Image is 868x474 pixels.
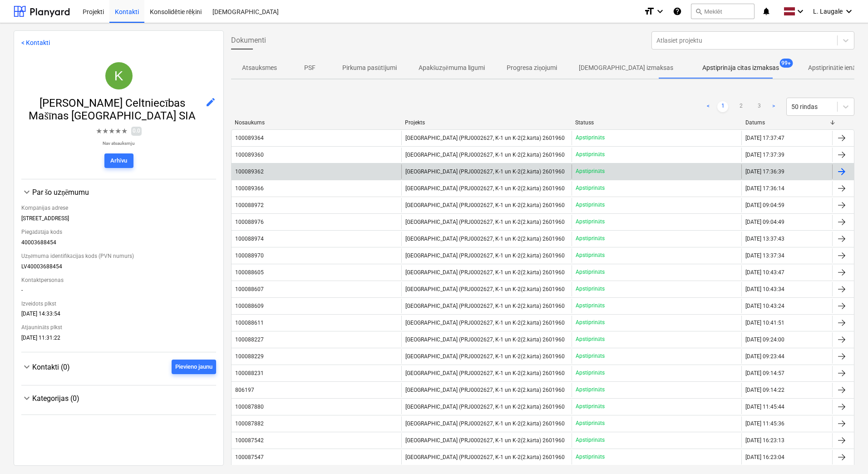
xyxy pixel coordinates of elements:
span: search [695,8,702,15]
div: [DATE] 17:37:39 [745,152,784,158]
div: [DATE] 17:37:47 [745,135,784,141]
i: keyboard_arrow_down [655,6,666,17]
span: Tumes iela (PRJ0002627, K-1 un K-2(2.kārta) 2601960 [405,152,564,158]
p: Apstiprināts [576,352,605,360]
button: Pievieno jaunu [172,360,216,374]
div: 100088976 [235,219,264,225]
iframe: Chat Widget [823,430,868,474]
div: 100088231 [235,370,264,376]
div: [DATE] 10:43:34 [745,286,784,292]
p: Apstiprināts [576,336,605,343]
div: [DATE] 14:33:54 [21,311,216,321]
button: Meklēt [691,4,755,19]
div: [DATE] 16:23:04 [745,454,784,460]
div: 100088607 [235,286,264,292]
span: 0.0 [131,127,142,135]
div: Statuss [575,119,738,126]
div: Atjaunināts plkst [21,321,216,335]
div: Par šo uzņēmumu [21,187,216,197]
span: Tumes iela (PRJ0002627, K-1 un K-2(2.kārta) 2601960 [405,387,564,394]
div: LV40003688454 [21,263,216,273]
div: [DATE] 09:04:49 [745,219,784,225]
span: Tumes iela (PRJ0002627, K-1 un K-2(2.kārta) 2601960 [405,286,564,293]
span: Tumes iela (PRJ0002627, K-1 un K-2(2.kārta) 2601960 [405,336,564,343]
div: 100089366 [235,185,264,192]
span: Kontakti (0) [32,363,70,371]
p: Nav atsauksmju [96,140,142,146]
div: Kontakti (0)Pievieno jaunu [21,374,216,378]
p: Apstiprināts [576,134,605,142]
div: Uzņēmuma identifikācijas kods (PVN numurs) [21,249,216,263]
p: Apstiprināts [576,252,605,259]
span: Tumes iela (PRJ0002627, K-1 un K-2(2.kārta) 2601960 [405,454,564,461]
p: Apstiprināts [576,151,605,158]
div: - [21,287,216,297]
i: format_size [644,6,655,17]
a: < Kontakti [21,39,50,46]
div: 100087880 [235,404,264,410]
div: [DATE] 11:45:44 [745,404,784,410]
div: [DATE] 17:36:39 [745,168,784,175]
span: keyboard_arrow_down [21,361,32,372]
div: Arhīvu [110,156,128,166]
div: [DATE] 16:23:13 [745,437,784,444]
div: 100087882 [235,420,264,427]
span: Tumes iela (PRJ0002627, K-1 un K-2(2.kārta) 2601960 [405,219,564,226]
p: Apstiprināts [576,285,605,293]
a: Page 1 is your current page [717,101,728,112]
p: Apstiprināts [576,369,605,377]
div: Kontaktpersonas [21,273,216,287]
div: 100088611 [235,320,264,326]
i: notifications [762,6,771,17]
span: keyboard_arrow_down [21,187,32,197]
span: Tumes iela (PRJ0002627, K-1 un K-2(2.kārta) 2601960 [405,437,564,444]
p: Apstiprināts [576,218,605,226]
div: 40003688454 [21,239,216,249]
span: edit [205,97,216,108]
p: Apstiprināts [576,302,605,310]
i: keyboard_arrow_down [843,6,854,17]
div: Projekts [405,119,568,126]
div: Pievieno jaunu [175,362,212,372]
div: Kategorijas (0) [21,393,216,404]
p: [DEMOGRAPHIC_DATA] izmaksas [579,63,673,73]
div: [DATE] 10:41:51 [745,320,784,326]
div: 100088605 [235,269,264,276]
div: [DATE] 13:37:43 [745,236,784,242]
p: Apstiprināts [576,436,605,444]
p: Apstiprināts [576,420,605,427]
a: Page 2 [735,101,746,112]
span: ★ [108,126,115,137]
p: Progresa ziņojumi [507,63,557,73]
span: Tumes iela (PRJ0002627, K-1 un K-2(2.kārta) 2601960 [405,370,564,377]
div: [DATE] 09:24:00 [745,336,784,343]
div: 100087542 [235,437,264,444]
span: Tumes iela (PRJ0002627, K-1 un K-2(2.kārta) 2601960 [405,168,564,175]
div: Kurt [105,62,133,89]
span: ★ [96,126,102,137]
span: Tumes iela (PRJ0002627, K-1 un K-2(2.kārta) 2601960 [405,185,564,192]
button: Arhīvu [104,153,133,168]
span: Tumes iela (PRJ0002627, K-1 un K-2(2.kārta) 2601960 [405,404,564,410]
a: Next page [768,101,779,112]
span: keyboard_arrow_down [21,393,32,404]
p: Apakšuzņēmuma līgumi [419,63,485,73]
p: Apstiprināts [576,268,605,276]
span: Tumes iela (PRJ0002627, K-1 un K-2(2.kārta) 2601960 [405,236,564,242]
div: [DATE] 10:43:47 [745,269,784,276]
div: Kategorijas (0) [32,394,216,403]
div: 100087547 [235,454,264,460]
div: [DATE] 09:14:57 [745,370,784,376]
div: 100088972 [235,202,264,208]
div: [DATE] 11:45:36 [745,420,784,427]
div: 100088970 [235,252,264,259]
i: Zināšanu pamats [673,6,682,17]
div: 100088229 [235,353,264,360]
span: Tumes iela (PRJ0002627, K-1 un K-2(2.kārta) 2601960 [405,269,564,276]
a: Previous page [703,101,714,112]
div: Par šo uzņēmumu [21,197,216,345]
p: Pirkuma pasūtījumi [342,63,397,73]
p: PSF [299,63,321,73]
div: [DATE] 09:23:44 [745,353,784,360]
